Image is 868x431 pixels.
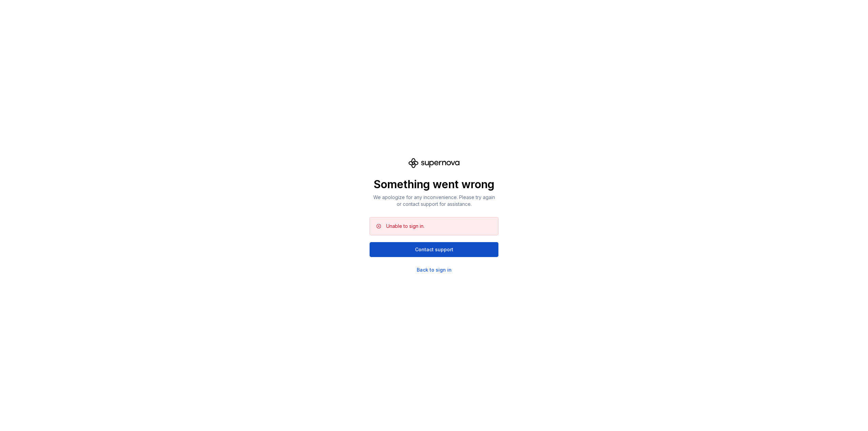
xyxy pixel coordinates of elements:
p: Something went wrong [370,178,498,191]
div: Unable to sign in. [386,223,425,230]
button: Contact support [370,242,498,257]
span: Contact support [415,246,453,253]
a: Back to sign in [417,267,452,273]
p: We apologize for any inconvenience. Please try again or contact support for assistance. [370,194,498,208]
